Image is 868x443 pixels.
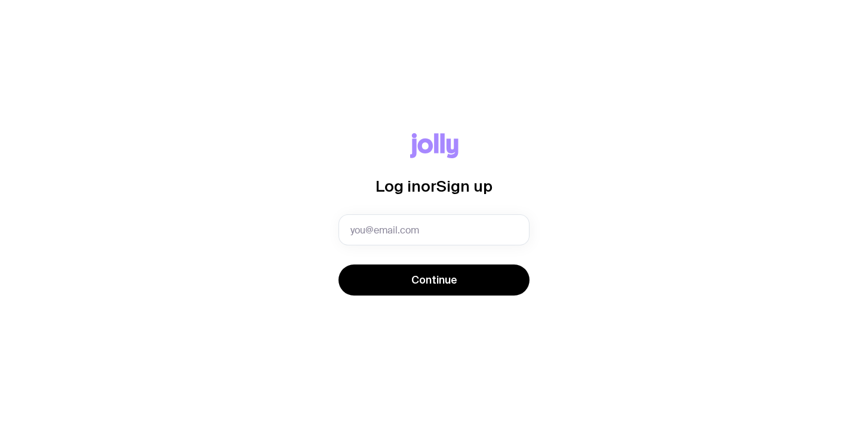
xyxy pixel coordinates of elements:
input: you@email.com [338,214,530,245]
span: Log in [375,177,421,195]
span: Sign up [436,177,493,195]
span: Continue [411,273,457,287]
button: Continue [338,264,530,296]
span: or [421,177,436,195]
